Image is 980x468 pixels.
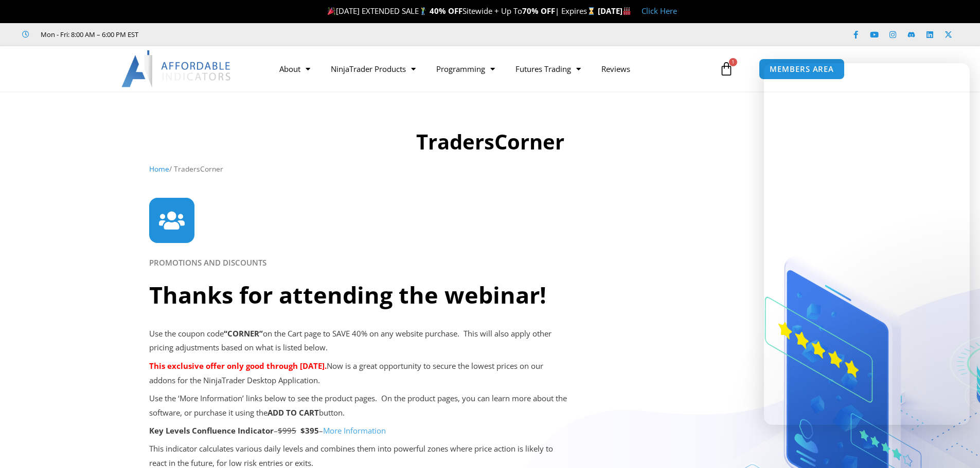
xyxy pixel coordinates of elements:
img: 🏭 [623,7,631,15]
a: Reviews [591,57,640,81]
a: Programming [426,57,505,81]
iframe: Intercom live chat [945,433,970,458]
h1: TradersCorner [149,127,831,156]
del: $995 [278,425,296,436]
p: Use the ‘More Information’ links below to see the product pages. On the product pages, you can le... [149,391,569,420]
a: 1 [704,54,749,84]
img: 🏌️‍♂️ [419,7,427,15]
a: Click Here [642,6,677,16]
span: [DATE] EXTENDED SALE Sitewide + Up To | Expires [325,6,598,16]
strong: [DATE] [598,6,631,16]
a: About [269,57,320,81]
b: “CORNER” [224,328,263,339]
iframe: Intercom live chat [764,63,970,425]
nav: Menu [269,57,717,81]
p: Use the coupon code on the Cart page to SAVE 40% on any website purchase. This will also apply ot... [149,327,569,355]
a: NinjaTrader Products [320,57,426,81]
p: Now is a great opportunity to secure the lowest prices on our addons for the NinjaTrader Desktop ... [149,359,569,388]
p: – – [149,424,569,438]
iframe: Customer reviews powered by Trustpilot [153,29,307,40]
strong: 40% OFF [430,6,462,16]
strong: This exclusive offer only good through [DATE]. [149,361,327,371]
h6: PROMOTIONS AND DISCOUNTS [149,258,831,268]
span: 1 [729,58,737,66]
img: LogoAI | Affordable Indicators – NinjaTrader [121,50,232,87]
strong: 70% OFF [522,6,555,16]
img: ⌛ [587,7,595,15]
span: Key Levels Confluence Indicator [149,425,274,436]
h2: Thanks for attending the webinar! [149,280,558,310]
span: $395 [300,425,319,436]
span: Mon - Fri: 8:00 AM – 6:00 PM EST [38,28,138,41]
b: ADD TO CART [268,407,319,418]
nav: Breadcrumb [149,162,831,176]
a: Home [149,164,169,174]
a: More Information [323,425,386,436]
img: 🎉 [328,7,335,15]
a: Futures Trading [505,57,591,81]
a: MEMBERS AREA [759,59,845,80]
